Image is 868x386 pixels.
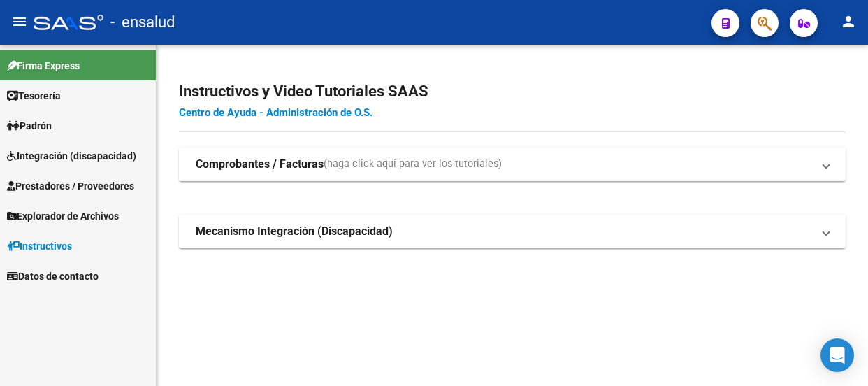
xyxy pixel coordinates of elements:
[820,338,854,372] div: Open Intercom Messenger
[7,88,61,103] span: Tesorería
[179,215,846,248] mat-expansion-panel-header: Mecanismo Integración (Discapacidad)
[179,78,846,105] h2: Instructivos y Video Tutoriales SAAS
[179,106,372,119] a: Centro de Ayuda - Administración de O.S.
[324,157,502,172] span: (haga click aquí para ver los tutoriales)
[7,58,80,73] span: Firma Express
[7,269,99,284] span: Datos de contacto
[7,118,52,134] span: Padrón
[179,148,846,181] mat-expansion-panel-header: Comprobantes / Facturas(haga click aquí para ver los tutoriales)
[196,157,324,172] strong: Comprobantes / Facturas
[7,178,134,194] span: Prestadores / Proveedores
[7,148,136,164] span: Integración (discapacidad)
[196,224,393,239] strong: Mecanismo Integración (Discapacidad)
[11,13,28,30] mat-icon: menu
[7,238,72,254] span: Instructivos
[110,7,175,38] span: - ensalud
[7,208,119,224] span: Explorador de Archivos
[840,13,857,30] mat-icon: person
